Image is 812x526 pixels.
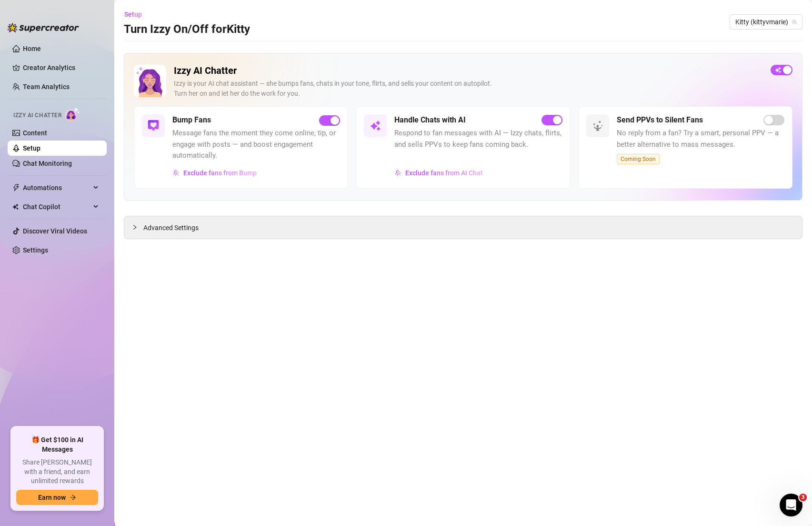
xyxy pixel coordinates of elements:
img: svg%3e [370,120,381,131]
a: Discover Viral Videos [23,227,87,235]
a: Home [23,45,41,52]
p: Learn about our AI Chatter - Izzy [10,143,170,153]
img: Chat Copilot [12,203,19,210]
p: Answers to your common questions [10,252,170,262]
a: Team Analytics [23,83,70,91]
span: 13 articles [10,263,44,273]
span: Exclude fans from AI Chat [405,169,483,177]
span: thunderbolt [12,184,20,192]
span: 3 [799,494,807,501]
h5: Send PPVs to Silent Fans [617,114,703,126]
p: Billing [10,289,170,299]
p: Frequently Asked Questions [10,240,170,250]
span: Exclude fans from Bump [183,169,257,177]
button: Exclude fans from AI Chat [394,165,483,181]
span: Setup [124,10,142,18]
button: News [143,297,190,335]
span: collapsed [132,224,138,230]
p: Learn about the Supercreator platform and its features [10,192,170,212]
img: svg%3e [148,120,159,131]
span: Advanced Settings [143,223,199,233]
a: Chat Monitoring [23,160,72,167]
iframe: Intercom live chat [780,494,802,516]
span: No reply from a fan? Try a smart, personal PPV — a better alternative to mass messages. [617,128,784,150]
p: Getting Started [10,82,170,92]
h5: Bump Fans [172,114,211,126]
span: Chat Copilot [23,199,90,214]
span: Respond to fan messages with AI — Izzy chats, flirts, and sells PPVs to keep fans coming back. [394,128,562,150]
button: Help [95,297,143,335]
span: 13 articles [10,214,44,224]
p: CRM, Chatting and Management Tools [10,181,170,191]
span: Message fans the moment they come online, tip, or engage with posts — and boost engagement automa... [172,128,340,162]
button: Exclude fans from Bump [172,165,257,181]
span: Kitty (kittyvmarie) [735,15,797,29]
span: Coming Soon [617,154,660,164]
span: Home [14,321,33,328]
span: 5 articles [10,106,40,116]
input: Search for help [6,25,184,43]
span: Automations [23,180,90,195]
p: Onboarding to Supercreator [10,94,170,104]
span: team [792,19,797,25]
span: Earn now [38,494,66,501]
h5: Handle Chats with AI [394,114,466,126]
a: Setup [23,144,40,152]
span: News [158,321,176,328]
span: Messages [55,321,88,328]
h1: Help [83,4,109,20]
img: Izzy AI Chatter [134,65,166,97]
span: Help [110,321,128,328]
img: logo-BBDzfeDw.svg [8,23,79,32]
span: arrow-right [70,494,76,501]
div: Izzy is your AI chat assistant — she bumps fans, chats in your tone, flirts, and sells your conte... [174,79,763,99]
div: Close [167,4,184,21]
span: 3 articles [10,155,40,165]
img: svg%3e [592,120,603,131]
img: AI Chatter [65,107,80,121]
span: Share [PERSON_NAME] with a friend, and earn unlimited rewards [16,458,98,486]
button: Earn nowarrow-right [16,490,98,505]
a: Content [23,129,47,137]
div: collapsed [132,222,143,233]
button: Messages [48,297,95,335]
span: 🎁 Get $100 in AI Messages [16,435,98,454]
a: Settings [23,246,48,254]
div: Search for helpSearch for help [6,25,184,43]
img: svg%3e [173,170,180,176]
p: Izzy - AI Chatter [10,131,170,142]
h2: 5 collections [10,55,181,67]
img: svg%3e [395,170,401,176]
span: Izzy AI Chatter [13,111,61,120]
h3: Turn Izzy On/Off for Kitty [124,22,250,37]
h2: Izzy AI Chatter [174,65,763,77]
a: Creator Analytics [23,60,99,75]
button: Setup [124,7,150,22]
